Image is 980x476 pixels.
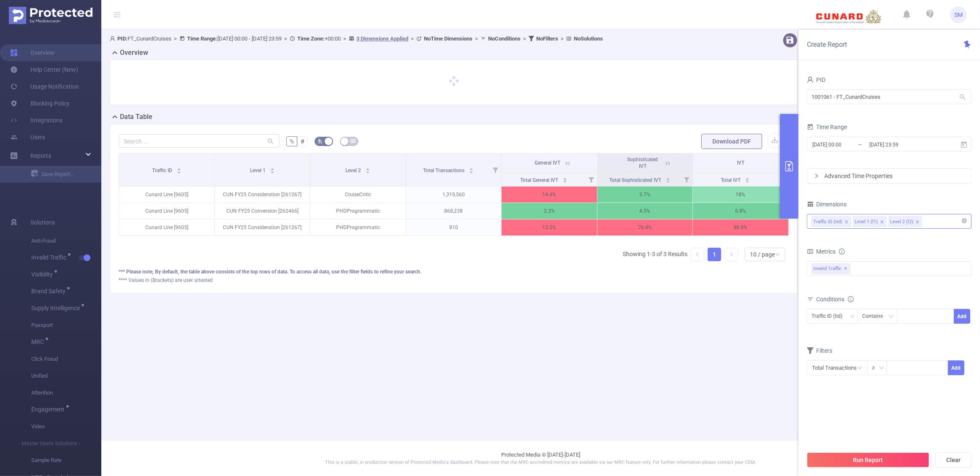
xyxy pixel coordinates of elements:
[10,61,78,78] a: Help Center (New)
[563,176,567,179] i: icon: caret-up
[807,76,825,83] span: PID
[745,176,750,181] div: Sort
[31,166,101,183] a: Save Report...
[31,305,83,311] span: Supply Intelligence
[270,170,274,173] i: icon: caret-down
[563,179,567,182] i: icon: caret-down
[609,177,662,183] span: Total Sophisticated IVT
[187,35,217,42] b: Time Range:
[665,176,671,181] div: Sort
[297,35,325,42] b: Time Zone:
[536,35,558,42] b: No Filters
[152,168,174,173] span: Traffic ID
[119,276,789,284] div: **** Values in (Brackets) are user attested
[101,440,980,476] footer: Protected Media © [DATE]-[DATE]
[31,418,101,435] span: Video
[366,167,370,169] i: icon: caret-up
[807,201,847,208] span: Dimensions
[10,95,70,112] a: Blocking Policy
[681,173,692,186] i: Filter menu
[119,203,214,219] p: Cunard Line [9605]
[574,35,603,42] b: No Solutions
[807,76,814,83] i: icon: user
[406,203,502,219] p: 868,238
[848,296,854,302] i: icon: info-circle
[406,219,502,235] p: 810
[270,167,274,169] i: icon: caret-up
[701,134,762,149] button: Download PDF
[31,339,47,345] span: MRC
[406,187,502,203] p: 1,319,560
[30,147,51,164] a: Reports
[356,35,408,42] u: 3 Dimensions Applied
[469,167,473,169] i: icon: caret-up
[947,360,964,375] button: Add
[350,138,356,143] i: icon: table
[10,44,54,61] a: Overview
[839,249,845,254] i: icon: info-circle
[31,351,101,368] span: Click Fraud
[745,176,750,179] i: icon: caret-up
[469,170,473,173] i: icon: caret-down
[31,384,101,401] span: Attention
[623,248,687,261] li: Showing 1-3 of 3 Results
[176,167,181,169] i: icon: caret-up
[745,179,750,182] i: icon: caret-down
[695,252,700,257] i: icon: left
[813,216,842,227] div: Traffic ID (tid)
[424,35,472,42] b: No Time Dimensions
[318,138,323,143] i: icon: bg-colors
[693,219,788,235] p: 89.9%
[954,309,970,324] button: Add
[366,170,370,173] i: icon: caret-down
[110,35,603,42] span: FT_CunardCruises [DATE] 00:00 - [DATE] 23:59 +00:00
[408,35,416,42] span: >
[889,314,894,320] i: icon: down
[888,216,922,227] li: Level 2 (l2)
[535,160,560,166] span: General IVT
[502,219,597,235] p: 13.5%
[119,268,789,276] div: *** Please note, By default, the table above consists of the top rows of data. To access all data...
[119,134,280,148] input: Search...
[750,248,775,261] div: 10 / page
[345,168,362,173] span: Level 2
[9,7,92,24] img: Protected Media
[844,220,849,225] i: icon: close
[807,347,832,354] span: Filters
[423,168,466,173] span: Total Transactions
[341,35,349,42] span: >
[708,248,721,261] li: 1
[31,288,68,294] span: Brand Safety
[120,112,152,122] h2: Data Table
[737,160,744,166] span: IVT
[597,203,693,219] p: 4.5%
[31,254,69,260] span: Invalid Traffic
[31,233,101,249] span: Anti-Fraud
[282,35,290,42] span: >
[472,35,480,42] span: >
[585,173,597,186] i: Filter menu
[290,138,294,145] span: %
[171,35,179,42] span: >
[110,36,117,41] i: icon: user
[869,139,937,150] input: End date
[31,271,56,277] span: Visibility
[558,35,566,42] span: >
[215,203,310,219] p: CUN FY25 Conversion [262466]
[31,368,101,384] span: Unified
[489,154,501,186] i: Filter menu
[31,317,101,334] span: Passport
[122,459,959,466] p: This is a stable, in production version of Protected Media's dashboard. Please note that the MRC ...
[215,219,310,235] p: CUN FY25 Consideration [261267]
[879,365,884,371] i: icon: down
[807,41,847,49] span: Create Report
[270,167,275,172] div: Sort
[776,173,788,186] i: Filter menu
[310,219,406,235] p: PHDProgrammatic
[915,220,920,225] i: icon: close
[665,179,670,182] i: icon: caret-down
[120,48,148,58] h2: Overview
[31,452,101,469] span: Sample Rate
[693,187,788,203] p: 18%
[488,35,521,42] b: No Conditions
